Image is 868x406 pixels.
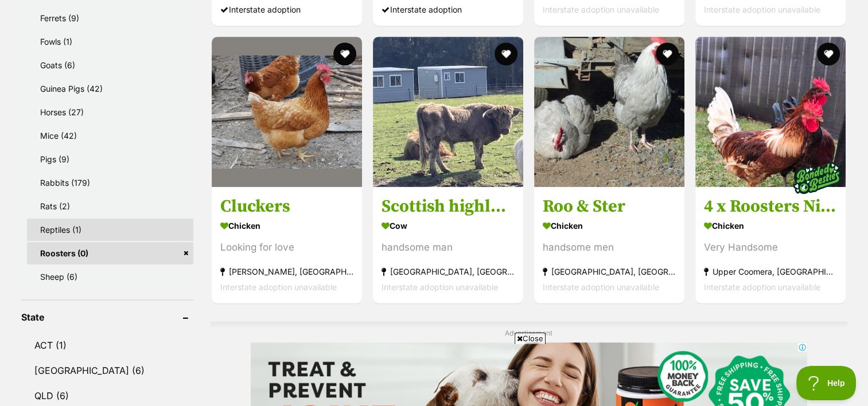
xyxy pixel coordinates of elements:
[220,264,353,279] strong: [PERSON_NAME], [GEOGRAPHIC_DATA]
[220,196,353,217] h3: Cluckers
[21,358,193,382] a: [GEOGRAPHIC_DATA] (6)
[382,282,498,292] span: Interstate adoption unavailable
[695,37,846,187] img: 4 x Roosters Nibbles- Kentucky- Nugget- Popcorn - Chicken
[333,42,356,65] button: favourite
[704,196,837,217] h3: 4 x Roosters Nibbles- [US_STATE]- Nugget- Popcorn
[543,240,676,255] div: handsome men
[382,264,515,279] strong: [GEOGRAPHIC_DATA], [GEOGRAPHIC_DATA]
[543,196,676,217] h3: Roo & Ster
[27,266,193,288] a: Sheep (6)
[704,282,820,292] span: Interstate adoption unavailable
[212,187,362,303] a: Cluckers Chicken Looking for love [PERSON_NAME], [GEOGRAPHIC_DATA] Interstate adoption unavailable
[27,54,193,76] a: Goats (6)
[534,187,684,303] a: Roo & Ster Chicken handsome men [GEOGRAPHIC_DATA], [GEOGRAPHIC_DATA] Interstate adoption unavailable
[27,242,193,264] a: Roosters (0)
[796,366,857,400] iframe: Help Scout Beacon - Open
[382,2,515,17] div: Interstate adoption
[27,195,193,217] a: Rats (2)
[543,282,659,292] span: Interstate adoption unavailable
[543,5,659,14] span: Interstate adoption unavailable
[695,187,846,303] a: 4 x Roosters Nibbles- [US_STATE]- Nugget- Popcorn Chicken Very Handsome Upper Coomera, [GEOGRAPHI...
[534,37,684,187] img: Roo & Ster - Chicken
[373,37,523,187] img: Scottish highland - Cow
[704,264,837,279] strong: Upper Coomera, [GEOGRAPHIC_DATA]
[21,312,193,322] header: State
[543,264,676,279] strong: [GEOGRAPHIC_DATA], [GEOGRAPHIC_DATA]
[220,282,337,292] span: Interstate adoption unavailable
[21,333,193,357] a: ACT (1)
[789,149,846,206] img: bonded besties
[656,42,679,65] button: favourite
[495,42,517,65] button: favourite
[818,42,840,65] button: favourite
[27,7,193,29] a: Ferrets (9)
[27,30,193,53] a: Fowls (1)
[704,240,837,255] div: Very Handsome
[27,124,193,147] a: Mice (42)
[382,240,515,255] div: handsome man
[156,349,713,400] iframe: Advertisement
[220,2,353,17] div: Interstate adoption
[220,217,353,234] strong: Chicken
[704,5,820,14] span: Interstate adoption unavailable
[212,37,362,187] img: Cluckers - Chicken
[704,217,837,234] strong: Chicken
[382,217,515,234] strong: Cow
[220,240,353,255] div: Looking for love
[27,148,193,170] a: Pigs (9)
[27,218,193,241] a: Reptiles (1)
[373,187,523,303] a: Scottish highland Cow handsome man [GEOGRAPHIC_DATA], [GEOGRAPHIC_DATA] Interstate adoption unava...
[27,77,193,100] a: Guinea Pigs (42)
[515,333,546,344] span: Close
[27,101,193,123] a: Horses (27)
[27,171,193,194] a: Rabbits (179)
[382,196,515,217] h3: Scottish highland
[543,217,676,234] strong: Chicken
